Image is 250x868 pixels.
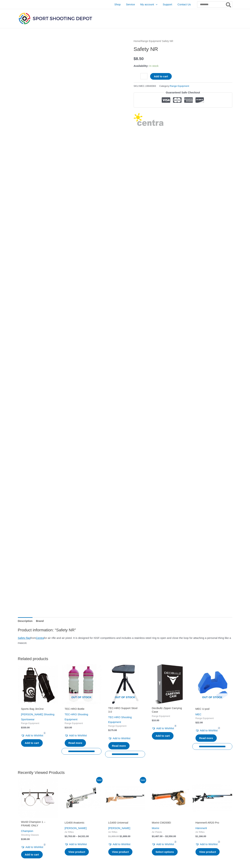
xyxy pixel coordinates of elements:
a: Read more about “MEC U-pod” [195,734,217,742]
span: 2 [174,840,177,843]
bdi: 190.00 [21,838,30,840]
a: LG400 Anatomic [65,821,98,826]
span: Air Pistols [152,831,185,834]
a: Add to cart: “Sports Bag 3inOne” [21,739,43,747]
a: Morini CM200EI [152,821,185,826]
span: SKU: [134,84,156,88]
span: $ [65,726,66,729]
h2: Product information: “Safety NR” [18,627,232,633]
h2: Sports Bag 3inOne [21,707,55,711]
span: Range Equipment [152,715,185,718]
a: Add to Wishlist [195,842,218,847]
a: Out of stock [61,664,102,704]
a: Home [134,40,140,43]
a: [PERSON_NAME] [108,827,130,830]
a: Add to Wishlist [65,733,87,738]
a: Add to Wishlist [65,842,87,847]
a: Brand [36,617,44,625]
a: TEC-HRO Support Stool 3.0 [108,706,142,715]
h2: LG400 Universal [108,821,142,824]
span: 2 [218,840,221,843]
bdi: 1,889.00 [120,835,130,838]
a: Decibullz Zipper Carrying Case [152,706,185,715]
span: $ [152,835,153,838]
bdi: 330.00 [21,726,30,729]
a: MEC U-pod [195,707,229,712]
h2: Decibullz Zipper Carrying Case [152,706,185,713]
span: Add to Wishlist [200,729,218,732]
a: Select options for “LG400 Anatomic” [65,848,89,856]
a: Champion [21,829,33,832]
a: Out of stock [192,664,232,704]
span: – [163,835,165,838]
a: MEC [195,713,201,716]
span: $ [134,56,136,61]
span: 2 [218,727,221,729]
a: Read more about “TEC-HRO Bottle” [65,739,86,747]
img: MEC U-pod [192,664,232,704]
span: MEC.19940083 [139,85,156,87]
a: TEC-HRO Shooting Equipment [65,713,88,721]
a: Add to cart: “World Champion 1 - FRAME ONLY” [21,851,43,858]
img: WORLD CHAMPION 1 [18,778,58,818]
h2: Recently Viewed Products [18,770,232,775]
img: Safety NR - Image 2 [18,468,125,575]
span: $ [108,729,110,732]
img: LG400 Universal [105,778,145,818]
bdi: 8.50 [134,56,144,61]
a: Hammerli AR20 Pro [195,821,229,826]
button: Add to cart [150,73,172,80]
span: Range Equipment [21,722,55,725]
a: Morini [152,827,159,830]
span: – [76,835,77,838]
a: Add to Wishlist [152,842,174,847]
span: $ [78,835,80,838]
img: LG400 Anatomic [61,778,102,818]
span: $ [165,835,167,838]
h2: Morini CM200EI [152,821,185,824]
img: Sports Bag 3inOne [18,664,58,704]
span: In stock [149,64,159,67]
span: Range Equipment [108,725,142,728]
h2: TEC-HRO Bottle [65,707,98,711]
a: Read more about “TEC-HRO Support Stool 3.0” [108,742,130,750]
span: Category: [159,84,189,88]
bdi: 1,166.00 [195,835,206,838]
a: Sports Bag 3inOne [21,707,55,712]
img: Safety NR - Image 2 [45,579,70,604]
img: TEC-HRO Support Stool 3. [105,664,145,704]
span: Shooting Glasses [21,834,55,837]
img: Sport Shooting Depot [18,12,93,25]
img: Hämmerli AR20 Pro [192,778,232,818]
a: Range Equipment [170,85,189,87]
bdi: 3,487.00 [152,835,163,838]
input: Product quantity [140,73,147,79]
span: 2 [43,843,46,846]
span: Add to Wishlist [113,737,130,740]
button: Search [225,1,232,8]
span: Out of stock [64,693,99,702]
span: Add to Wishlist [26,734,43,737]
span: $ [195,721,197,724]
a: Hämmerli [195,827,207,830]
span: Range Equipment [195,717,229,720]
img: Decibullz Zipper Carrying Case [149,664,189,704]
span: Out of stock [195,693,230,702]
span: Sale! [96,777,103,783]
span: $ [195,835,197,838]
span: 1 [43,732,46,734]
bdi: 1,989.00 [108,835,119,838]
bdi: 175.00 [108,729,117,732]
a: Add to Wishlist [21,845,43,850]
a: World Champion 1 – FRAME ONLY [21,820,55,829]
h1: Safety NR [134,46,232,52]
h2: LG400 Anatomic [65,821,98,824]
span: 4 [174,725,177,727]
a: [PERSON_NAME] [65,827,87,830]
a: Add to Wishlist [21,733,43,738]
span: $ [120,835,121,838]
a: Safety flag [18,636,31,639]
img: TEC-HRO Bottle [61,664,102,704]
a: Out of stock [105,664,145,704]
span: Add to Wishlist [156,843,174,846]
